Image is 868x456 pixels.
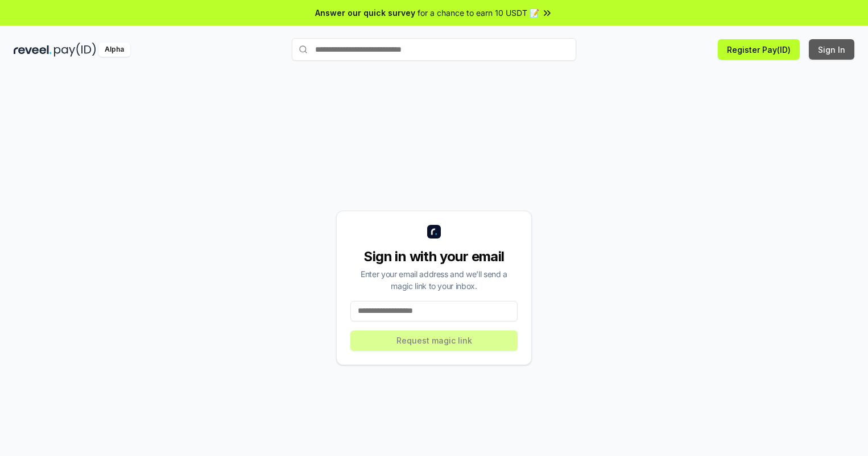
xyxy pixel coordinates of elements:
[427,225,441,239] img: logo_small
[98,43,130,57] div: Alpha
[418,7,539,19] span: for a chance to earn 10 USDT 📝
[350,268,518,292] div: Enter your email address and we’ll send a magic link to your inbox.
[315,7,415,19] span: Answer our quick survey
[718,39,800,60] button: Register Pay(ID)
[809,39,854,60] button: Sign In
[14,43,52,57] img: reveel_dark
[54,43,96,57] img: pay_id
[350,248,518,266] div: Sign in with your email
